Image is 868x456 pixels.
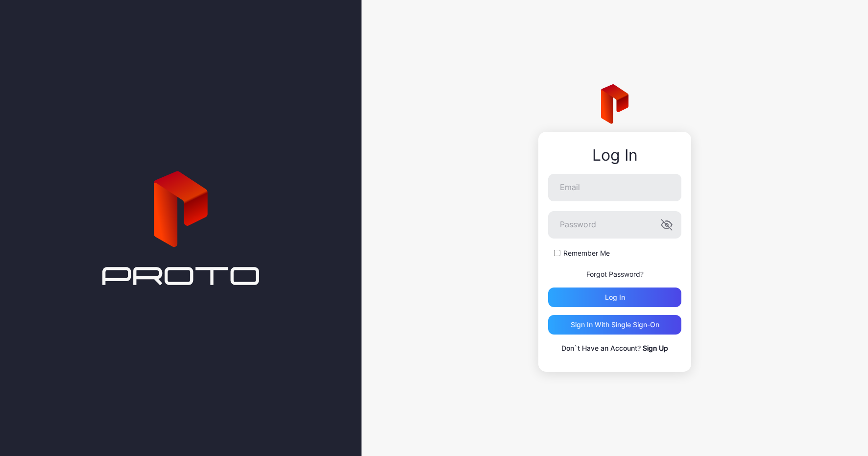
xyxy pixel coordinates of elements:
input: Password [548,211,681,239]
div: Log In [548,146,681,164]
label: Remember Me [563,248,610,258]
a: Forgot Password? [586,270,644,278]
div: Log in [605,293,625,301]
div: Sign in With Single Sign-On [571,321,659,329]
button: Sign in With Single Sign-On [548,315,681,335]
input: Email [548,174,681,201]
a: Sign Up [643,344,668,352]
p: Don`t Have an Account? [548,342,681,354]
button: Password [661,219,673,231]
button: Log in [548,288,681,307]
